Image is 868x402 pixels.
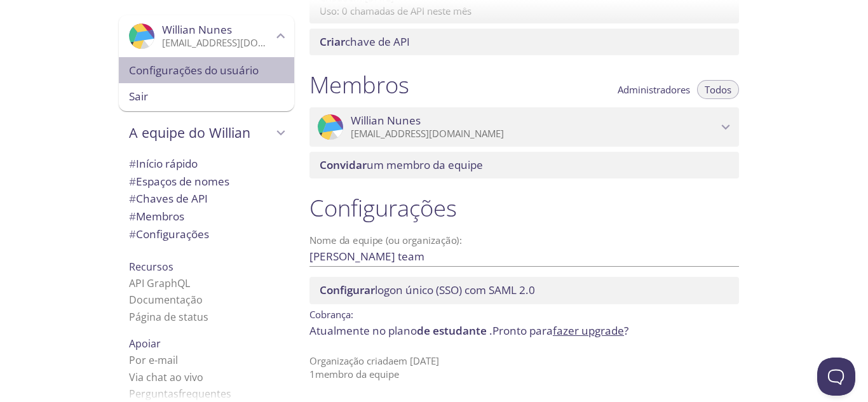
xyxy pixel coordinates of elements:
[309,152,739,178] div: Convidar um membro da equipe
[309,277,739,304] div: Configurar SSO
[309,107,739,147] div: Willian Nunes
[129,370,203,384] font: Via chat ao vivo
[129,337,161,351] font: Apoiar
[129,276,190,290] a: API GraphQL
[119,155,294,173] div: Início rápido
[136,156,198,171] font: Início rápido
[492,323,553,338] font: Pronto para
[624,323,628,338] font: ?
[119,190,294,208] div: Chaves de API
[309,29,739,55] div: Criar chave de API
[129,260,173,274] font: Recursos
[309,192,457,224] font: Configurações
[119,15,294,57] div: Willian Nunes
[119,116,294,149] div: A equipe do Willian
[309,234,462,246] font: Nome da equipe (ou organização):
[345,34,410,49] font: chave de API
[697,80,739,99] button: Todos
[393,354,439,367] font: em [DATE]
[309,323,417,338] font: Atualmente no plano
[162,36,315,49] font: [EMAIL_ADDRESS][DOMAIN_NAME]
[320,283,375,297] font: Configurar
[119,173,294,191] div: Espaços de nomes
[320,157,367,172] font: Convidar
[129,353,178,367] font: Por e-mail
[387,113,421,128] font: Nunes
[375,283,535,297] font: logon único (SSO) com SAML 2.0
[489,323,492,338] font: .
[817,358,855,396] iframe: Help Scout Beacon - Aberto
[198,22,232,37] font: Nunes
[129,209,136,224] font: #
[129,310,208,324] a: Página de status
[309,308,353,321] font: Cobrança:
[136,191,208,206] font: Chaves de API
[553,323,624,338] a: fazer upgrade
[315,368,399,380] font: membro da equipe
[129,89,148,104] font: Sair
[136,174,229,189] font: Espaços de nomes
[136,209,184,224] font: Membros
[129,191,136,206] font: #
[320,34,345,49] font: Criar
[129,227,136,241] font: #
[162,22,196,37] font: Willian
[309,354,393,367] font: Organização criada
[309,69,409,100] font: Membros
[309,368,315,380] font: 1
[119,83,294,111] div: Sair
[129,293,203,307] a: Documentação
[705,83,731,96] font: Todos
[618,83,690,96] font: Administradores
[119,57,294,84] div: Configurações do usuário
[129,156,136,171] font: #
[136,227,209,241] font: Configurações
[129,174,136,189] font: #
[351,113,384,128] font: Willian
[367,157,483,172] font: um membro da equipe
[119,225,294,243] div: Configurações da equipe
[129,63,259,77] font: Configurações do usuário
[610,80,698,99] button: Administradores
[119,208,294,225] div: Membros
[351,127,504,140] font: [EMAIL_ADDRESS][DOMAIN_NAME]
[129,123,250,142] font: A equipe do Willian
[417,323,487,338] font: de estudante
